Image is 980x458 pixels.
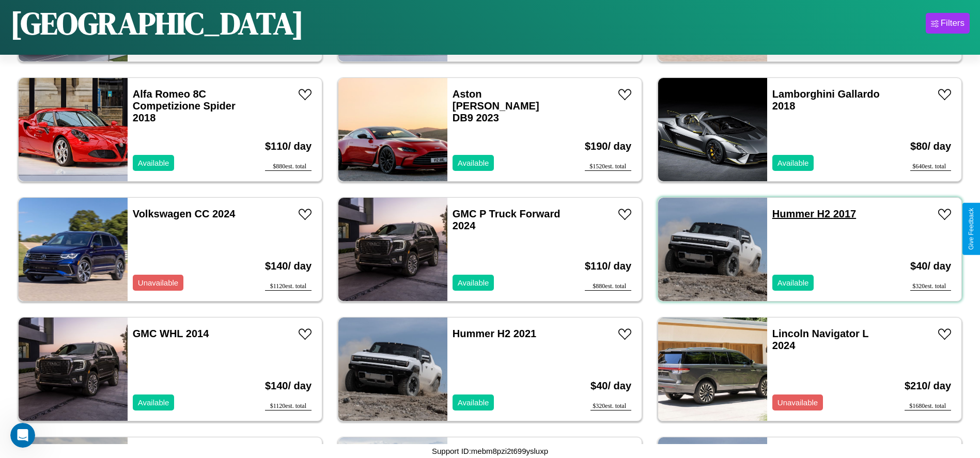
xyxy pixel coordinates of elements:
[777,276,809,290] p: Available
[265,250,312,282] h3: $ 140 / day
[590,370,631,402] h3: $ 40 / day
[772,328,868,351] a: Lincoln Navigator L 2024
[458,396,489,409] p: Available
[453,88,539,123] a: Aston [PERSON_NAME] DB9 2023
[10,423,35,448] iframe: Intercom live chat
[585,163,631,171] div: $ 1520 est. total
[138,276,178,290] p: Unavailable
[138,156,169,170] p: Available
[905,370,951,402] h3: $ 210 / day
[968,208,975,250] div: Give Feedback
[10,2,304,44] h1: [GEOGRAPHIC_DATA]
[910,163,951,171] div: $ 640 est. total
[265,282,312,291] div: $ 1120 est. total
[453,208,561,231] a: GMC P Truck Forward 2024
[777,396,818,409] p: Unavailable
[585,250,631,282] h3: $ 110 / day
[432,444,548,458] p: Support ID: mebm8pzi2t699ysluxp
[905,402,951,410] div: $ 1680 est. total
[453,328,536,339] a: Hummer H2 2021
[910,250,951,282] h3: $ 40 / day
[590,402,631,410] div: $ 320 est. total
[133,88,236,123] a: Alfa Romeo 8C Competizione Spider 2018
[926,13,970,34] button: Filters
[458,276,489,290] p: Available
[265,370,312,402] h3: $ 140 / day
[458,156,489,170] p: Available
[585,282,631,291] div: $ 880 est. total
[941,18,965,28] div: Filters
[138,396,169,409] p: Available
[265,402,312,410] div: $ 1120 est. total
[133,328,209,339] a: GMC WHL 2014
[265,163,312,171] div: $ 880 est. total
[910,282,951,291] div: $ 320 est. total
[133,208,236,219] a: Volkswagen CC 2024
[772,208,856,219] a: Hummer H2 2017
[265,130,312,163] h3: $ 110 / day
[585,130,631,163] h3: $ 190 / day
[772,88,880,112] a: Lamborghini Gallardo 2018
[910,130,951,163] h3: $ 80 / day
[777,156,809,170] p: Available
